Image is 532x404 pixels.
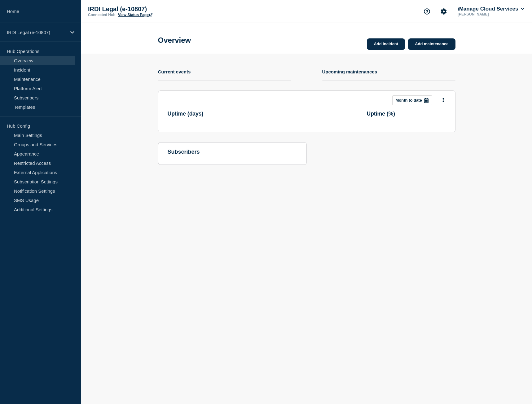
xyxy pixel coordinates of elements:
[367,38,405,50] a: Add incident
[158,36,191,45] h1: Overview
[456,12,521,16] p: [PERSON_NAME]
[396,98,422,103] p: Month to date
[420,5,433,18] button: Support
[88,13,116,17] p: Connected Hub
[322,69,377,74] h4: Upcoming maintenances
[168,149,297,155] h4: subscribers
[158,69,191,74] h4: Current events
[437,5,450,18] button: Account settings
[456,6,525,12] button: iManage Cloud Services
[7,30,66,35] p: IRDI Legal (e-10807)
[367,111,395,117] h3: Uptime ( % )
[88,6,212,13] p: IRDI Legal (e-10807)
[408,38,455,50] a: Add maintenance
[168,111,204,117] h3: Uptime ( days )
[118,13,152,17] a: View Status Page
[392,95,432,105] button: Month to date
